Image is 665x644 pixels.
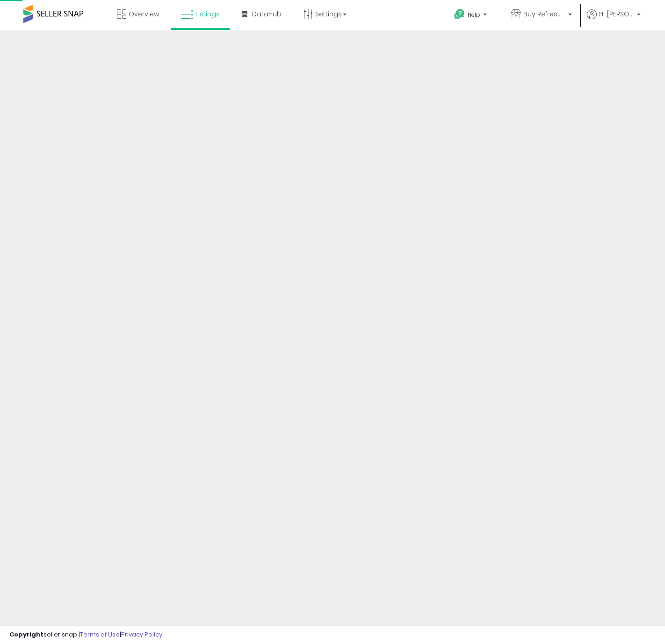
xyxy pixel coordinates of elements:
[454,8,465,20] i: Get Help
[252,9,282,19] span: DataHub
[447,1,496,30] a: Help
[195,9,220,19] span: Listings
[129,9,159,19] span: Overview
[599,9,634,19] span: Hi [PERSON_NAME]
[468,11,480,19] span: Help
[587,9,641,30] a: Hi [PERSON_NAME]
[523,9,565,19] span: Buy Refreshed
